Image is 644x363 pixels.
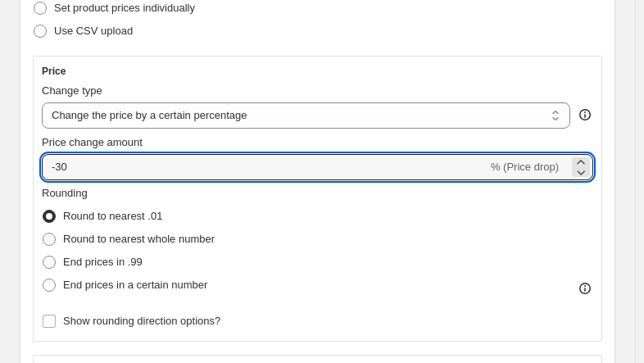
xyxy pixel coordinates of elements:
[42,187,88,199] span: Rounding
[577,107,593,123] div: help
[54,2,195,14] span: Set product prices individually
[54,25,133,37] span: Use CSV upload
[63,315,220,327] span: Show rounding direction options?
[42,84,102,97] span: Change type
[63,279,207,291] span: End prices in a certain number
[63,210,162,222] span: Round to nearest .01
[42,136,143,148] span: Price change amount
[42,65,66,78] h3: Price
[63,233,215,245] span: Round to nearest whole number
[63,256,143,268] span: End prices in .99
[42,154,488,180] input: -15
[491,161,559,173] span: % (Price drop)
